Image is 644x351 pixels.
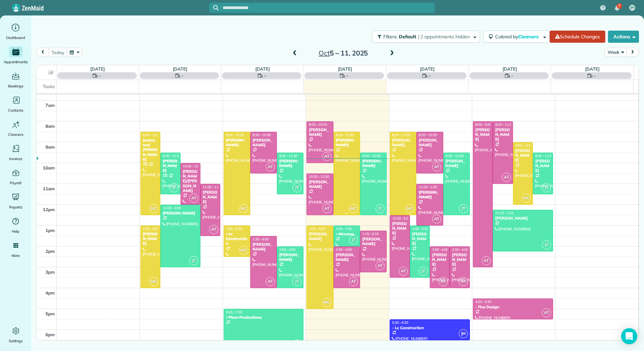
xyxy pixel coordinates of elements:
span: JT [292,340,301,349]
span: 7 [618,3,620,9]
span: - [182,72,184,79]
div: [PERSON_NAME] [495,216,551,221]
span: 12:30 - 3:30 [392,216,410,221]
button: prev [36,48,49,57]
span: - [99,72,101,79]
span: 1pm [45,228,55,233]
div: - Fice Design [475,305,551,309]
span: 7am [45,103,55,108]
span: MC [349,204,358,213]
span: AT [482,256,491,265]
div: [PERSON_NAME] [335,252,358,262]
span: AT [542,308,551,317]
span: AT [349,277,358,286]
a: Invoices [3,143,29,162]
span: Cleaners [518,34,540,40]
a: Schedule Changes [550,31,605,43]
a: Payroll [3,167,29,186]
a: [DATE] [173,66,187,72]
span: AT [502,173,511,182]
div: [PERSON_NAME] [202,190,218,204]
span: 6pm [45,332,55,337]
span: 8:00 - 11:00 [495,122,513,127]
button: Actions [608,31,639,43]
span: 8:30 - 12:30 [226,133,244,137]
span: Dashboard [6,34,25,41]
span: 5:00 - 7:00 [226,310,242,314]
span: MC [239,246,248,255]
span: MC [405,204,414,213]
a: [DATE] [420,66,434,72]
span: 1:00 - 2:00 [336,227,352,231]
button: Week [605,48,626,57]
button: today [49,48,67,57]
div: [PERSON_NAME] [392,221,408,236]
div: [PERSON_NAME] [335,138,358,148]
div: [PERSON_NAME] [418,190,441,200]
span: 5:30 - 6:30 [392,320,408,325]
span: More [11,252,20,259]
span: JT [169,183,179,192]
span: 9:30 - 12:30 [446,154,464,158]
span: AT [439,277,448,286]
span: 1:30 - 4:00 [253,237,269,241]
div: [PERSON_NAME] [418,138,441,148]
button: next [626,48,639,57]
span: AT [459,277,468,286]
span: | 2 appointments hidden [418,34,470,40]
span: 4pm [45,290,55,296]
div: [PERSON_NAME] [362,237,385,246]
div: [PERSON_NAME] [252,242,275,252]
span: AT [189,194,198,203]
button: Filters: Default | 2 appointments hidden [372,31,480,43]
span: 8:30 - 10:30 [419,133,437,137]
span: 9:30 - 11:30 [535,154,553,158]
div: [PERSON_NAME] [162,159,178,173]
div: - Aircomo [335,232,358,236]
span: Contacts [8,107,23,114]
span: 10:30 - 12:30 [309,174,329,179]
span: Filters: [383,34,397,40]
span: 4:30 - 5:30 [475,300,491,304]
span: Reports [9,204,23,210]
svg: Focus search [213,5,219,10]
div: [PERSON_NAME] [475,127,491,142]
span: JT [542,183,551,192]
div: [PERSON_NAME] [162,211,198,216]
span: 3pm [45,269,55,275]
span: Settings [9,338,23,344]
div: - Lc Construction [392,325,468,330]
span: 8:30 - 12:30 [143,133,161,137]
span: JH [459,329,468,338]
span: Appointments [4,58,28,65]
a: [DATE] [503,66,517,72]
span: 1:00 - 5:00 [309,227,325,231]
a: Cleaners [3,119,29,138]
span: AT [432,214,441,224]
span: 10:00 - 12:00 [183,164,203,168]
span: MC [322,298,331,307]
a: Appointments [3,46,29,65]
a: [DATE] [255,66,270,72]
span: 12:15 - 2:15 [495,211,513,215]
div: [PERSON_NAME] [309,180,331,189]
a: Contacts [3,95,29,114]
span: JT [459,204,468,213]
span: Invoices [9,155,23,162]
div: [PERSON_NAME] [412,232,428,246]
span: 9:30 - 12:30 [362,154,381,158]
span: 8:00 - 10:00 [309,122,327,127]
a: [DATE] [585,66,600,72]
span: - [264,72,266,79]
div: [PERSON_NAME] [535,159,551,173]
span: Payroll [10,180,22,186]
div: [PERSON_NAME] [445,159,468,168]
span: JT [189,256,198,265]
span: - [346,72,348,79]
span: Oct [319,49,330,57]
span: MC [522,194,531,203]
a: Filters: Default | 2 appointments hidden [369,31,480,43]
div: [PERSON_NAME]/[PERSON_NAME] [183,169,198,193]
span: 2:00 - 4:00 [452,247,468,252]
span: 5pm [45,311,55,316]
